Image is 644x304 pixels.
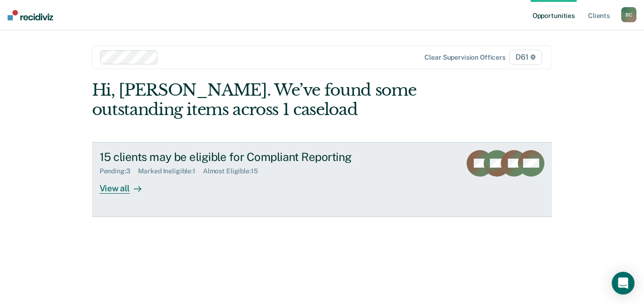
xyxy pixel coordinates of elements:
[100,167,138,175] div: Pending : 3
[509,50,542,65] span: D61
[92,142,552,217] a: 15 clients may be eligible for Compliant ReportingPending:3Marked Ineligible:1Almost Eligible:15V...
[100,175,153,194] div: View all
[621,7,636,22] div: B C
[138,167,203,175] div: Marked Ineligible : 1
[8,10,53,20] img: Recidiviz
[424,54,505,62] div: Clear supervision officers
[612,272,635,295] div: Open Intercom Messenger
[203,167,266,175] div: Almost Eligible : 15
[100,150,432,164] div: 15 clients may be eligible for Compliant Reporting
[92,80,460,119] div: Hi, [PERSON_NAME]. We’ve found some outstanding items across 1 caseload
[621,7,636,22] button: BC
